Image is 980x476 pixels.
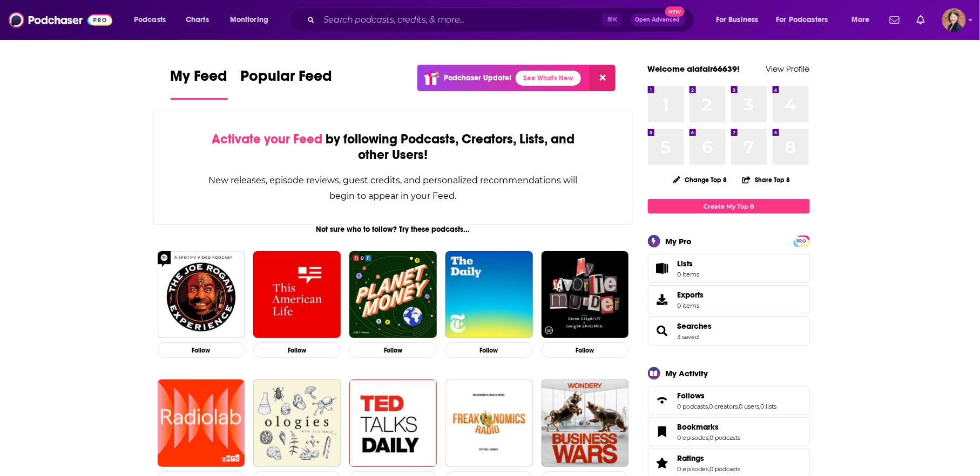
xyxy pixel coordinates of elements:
a: Ratings [652,456,673,471]
a: Bookmarks [678,422,741,432]
a: Welcome alafair66639! [648,64,740,74]
a: 0 podcasts [710,465,741,473]
span: , [760,403,761,410]
img: User Profile [942,8,966,32]
button: Follow [445,342,533,358]
img: Planet Money [349,251,437,339]
button: Open AdvancedNew [631,13,685,26]
span: Lists [678,259,700,268]
a: View Profile [766,64,810,74]
a: Exports [648,285,810,314]
span: Logged in as alafair66639 [942,8,966,32]
span: , [708,403,709,410]
div: Not sure who to follow? Try these podcasts... [153,225,633,234]
span: Exports [678,290,704,300]
span: , [709,465,710,473]
a: Charts [179,11,215,29]
span: Bookmarks [678,422,719,432]
span: , [738,403,739,410]
img: Radiolab [158,380,245,467]
img: The Daily [445,251,533,339]
a: Follows [678,391,777,401]
span: Open Advanced [636,17,680,23]
img: Ologies with Alie Ward [253,380,341,467]
span: Searches [648,316,810,346]
a: 3 saved [678,333,699,341]
button: Follow [542,342,629,358]
input: Search podcasts, credits, & more... [319,11,602,29]
span: New [665,6,685,17]
span: ⌘ K [602,13,622,27]
button: Show profile menu [942,8,966,32]
a: 0 lists [761,403,777,410]
a: See What's New [516,71,581,86]
button: open menu [126,11,180,29]
span: Monitoring [230,12,268,27]
div: My Pro [666,236,692,246]
span: My Feed [171,67,228,92]
span: PRO [795,237,808,245]
span: Lists [652,261,673,276]
img: Business Wars [542,380,629,467]
a: 0 episodes [678,465,709,473]
span: Lists [678,259,693,268]
img: My Favorite Murder with Karen Kilgariff and Georgia Hardstark [542,251,629,339]
span: Charts [186,12,209,27]
button: Follow [253,342,341,358]
span: Exports [652,292,673,307]
img: TED Talks Daily [349,380,437,467]
span: 0 items [678,302,704,309]
button: Change Top 8 [667,173,734,187]
a: Searches [678,321,712,331]
span: Bookmarks [648,417,810,446]
button: open menu [844,11,883,29]
div: Search podcasts, credits, & more... [300,8,705,32]
span: Follows [678,391,705,401]
a: Searches [652,323,673,339]
img: The Joe Rogan Experience [158,251,245,339]
p: Podchaser Update! [444,73,511,82]
button: Share Top 8 [742,169,790,190]
a: Lists [648,254,810,283]
div: by following Podcasts, Creators, Lists, and other Users! [208,132,579,163]
span: More [851,12,870,27]
span: Follows [648,386,810,415]
a: 0 users [739,403,760,410]
a: PRO [795,237,808,245]
a: Popular Feed [241,67,333,100]
span: Ratings [678,453,705,463]
span: For Podcasters [776,12,828,27]
a: Create My Top 8 [648,199,810,213]
img: Freakonomics Radio [445,380,533,467]
div: My Activity [666,368,708,378]
button: open menu [708,11,772,29]
a: 0 podcasts [678,403,708,410]
button: open menu [769,11,844,29]
a: 0 podcasts [710,434,741,441]
a: Ratings [678,453,741,463]
button: open menu [222,11,282,29]
div: New releases, episode reviews, guest credits, and personalized recommendations will begin to appe... [208,173,579,204]
span: Popular Feed [241,67,333,92]
img: Podchaser - Follow, Share and Rate Podcasts [9,10,112,30]
a: My Feed [171,67,228,100]
a: 0 creators [709,403,738,410]
span: 0 items [678,271,700,278]
img: This American Life [253,251,341,339]
a: Bookmarks [652,424,673,439]
span: Activate your Feed [212,131,322,147]
a: Follows [652,393,673,408]
a: 0 episodes [678,434,709,441]
a: Show notifications dropdown [886,11,904,29]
